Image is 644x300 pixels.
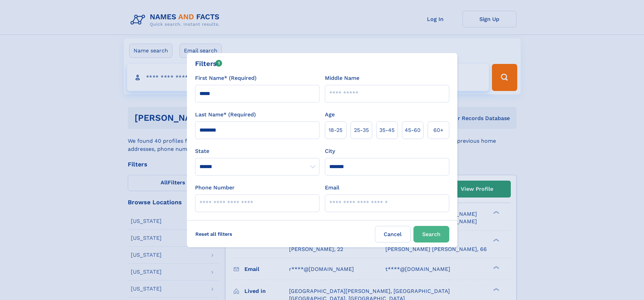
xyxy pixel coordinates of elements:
[195,74,257,82] label: First Name* (Required)
[195,59,222,69] div: Filters
[325,184,339,192] label: Email
[325,74,359,82] label: Middle Name
[413,226,449,243] button: Search
[405,126,421,134] span: 45‑60
[325,111,335,119] label: Age
[191,226,237,242] label: Reset all filters
[195,147,319,155] label: State
[354,126,369,134] span: 25‑35
[195,111,256,119] label: Last Name* (Required)
[375,226,411,243] label: Cancel
[329,126,342,134] span: 18‑25
[379,126,395,134] span: 35‑45
[195,184,235,192] label: Phone Number
[325,147,335,155] label: City
[433,126,444,134] span: 60+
